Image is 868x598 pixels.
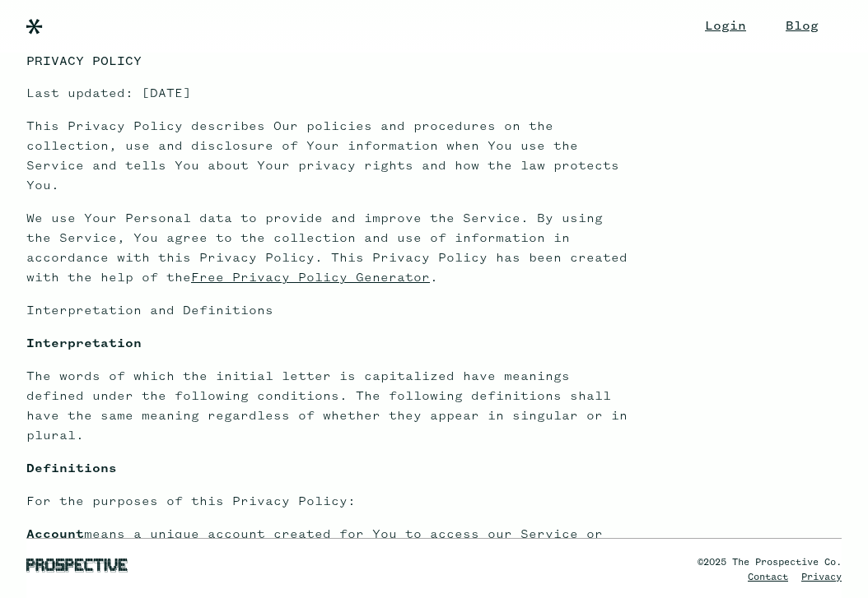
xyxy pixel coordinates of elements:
a: Contact [748,573,788,582]
p: Last updated: [DATE] [26,84,632,104]
a: Privacy [801,573,842,582]
strong: Definitions [26,462,117,475]
h1: PRIVACY POLICY [26,53,632,71]
a: Free Privacy Policy Generator [191,271,430,285]
p: We use Your Personal data to provide and improve the Service. By using the Service, You agree to ... [26,209,632,288]
p: Interpretation and Definitions [26,301,632,321]
p: The words of which the initial letter is capitalized have meanings defined under the following co... [26,367,632,446]
p: This Privacy Policy describes Our policies and procedures on the collection, use and disclosure o... [26,117,632,196]
div: ©2025 The Prospective Co. [698,555,842,570]
strong: Interpretation [26,337,142,350]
